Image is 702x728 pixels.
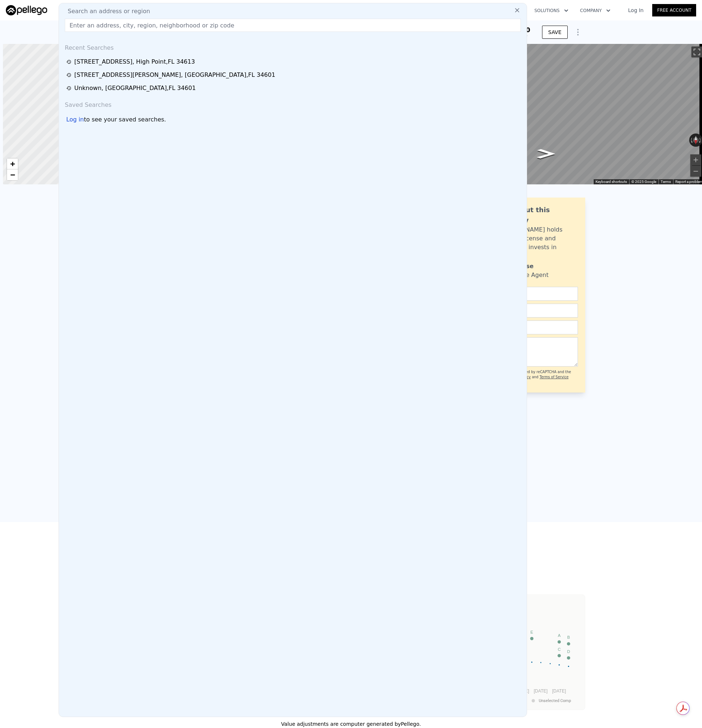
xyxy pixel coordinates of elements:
a: Free Account [652,4,696,16]
input: Enter an address, city, region, neighborhood or zip code [65,19,521,32]
a: Zoom in [7,158,18,169]
button: Show Options [571,25,585,40]
span: © 2025 Google [631,180,656,184]
span: − [10,170,15,179]
div: Value adjustments are computer generated by Pellego . [117,720,585,728]
div: [STREET_ADDRESS] , High Point , FL 34613 [74,57,195,66]
button: SAVE [542,26,568,39]
button: Rotate counterclockwise [689,134,693,147]
a: Terms of Service [539,375,568,379]
div: Recent Searches [62,38,524,55]
div: Unknown , [GEOGRAPHIC_DATA] , FL 34601 [74,84,196,93]
a: Log In [619,7,652,14]
button: Company [574,4,616,17]
a: [STREET_ADDRESS][PERSON_NAME], [GEOGRAPHIC_DATA],FL 34601 [66,71,522,79]
text: B [567,635,570,639]
text: E [530,630,533,634]
img: Pellego [6,5,47,15]
text: [DATE] [534,688,548,694]
text: [DATE] [552,688,566,694]
div: Ask about this property [496,205,578,225]
text: Unselected Comp [539,698,571,703]
text: [DATE] [515,688,529,694]
a: Zoom out [7,169,18,180]
div: [STREET_ADDRESS][PERSON_NAME] , [GEOGRAPHIC_DATA] , FL 34601 [74,71,275,79]
text: D [567,649,570,654]
button: Zoom out [690,166,701,177]
button: Zoom in [690,154,701,165]
span: Search an address or region [62,7,150,16]
path: Go West, Pitcairn St [529,147,563,161]
a: Terms [661,180,671,184]
text: A [558,633,561,638]
div: [PERSON_NAME] holds a broker license and personally invests in this area [496,225,578,260]
button: Keyboard shortcuts [595,179,627,184]
a: Unknown, [GEOGRAPHIC_DATA],FL 34601 [66,84,522,93]
div: Log in [66,115,84,124]
div: Violet Rose [496,262,534,271]
a: [STREET_ADDRESS], High Point,FL 34613 [66,57,522,66]
text: C [558,647,561,652]
div: Saved Searches [62,95,524,112]
button: Reset the view [693,134,699,147]
button: Solutions [529,4,574,17]
span: to see your saved searches. [84,115,166,124]
span: + [10,159,15,168]
div: This site is protected by reCAPTCHA and the Google and apply. [493,369,578,385]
